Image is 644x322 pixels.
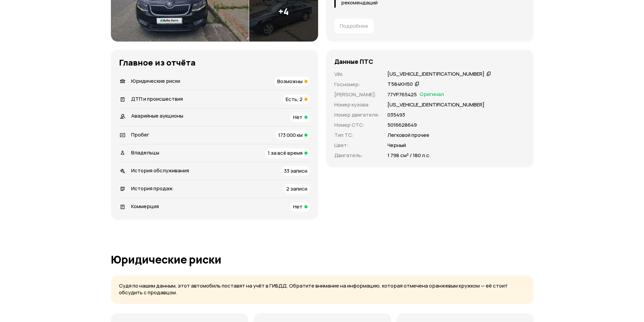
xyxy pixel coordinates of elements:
[284,167,307,174] span: 33 записи
[387,111,405,119] p: 035493
[131,95,183,102] span: ДТП и происшествия
[420,91,444,98] span: Оригинал
[131,185,173,192] span: История продаж
[334,71,379,78] p: VIN :
[334,121,379,129] p: Номер СТС :
[293,114,303,121] span: Нет
[387,71,484,78] div: [US_VEHICLE_IDENTIFICATION_NUMBER]
[387,81,413,88] div: Т584КН50
[387,142,406,149] p: Черный
[119,58,310,67] h3: Главное из отчёта
[387,152,431,159] p: 1 798 см³ / 180 л.с.
[387,121,417,129] p: 5016628649
[131,167,189,174] span: История обслуживания
[387,101,484,108] p: [US_VEHICLE_IDENTIFICATION_NUMBER]
[334,58,373,65] h4: Данные ПТС
[286,185,307,192] span: 2 записи
[387,91,417,98] p: 77УР765425
[131,112,183,119] span: Аварийные аукционы
[119,282,525,296] p: Судя по нашим данным, этот автомобиль поставят на учёт в ГИБДД. Обратите внимание на информацию, ...
[131,131,149,138] span: Пробег
[334,152,379,159] p: Двигатель :
[334,111,379,119] p: Номер двигателя :
[277,78,303,85] span: Возможны
[334,101,379,108] p: Номер кузова :
[334,81,379,88] p: Госномер :
[131,77,180,84] span: Юридические риски
[278,131,303,139] span: 173 000 км
[268,149,303,156] span: 1 за всё время
[293,203,303,210] span: Нет
[131,203,159,210] span: Коммерция
[334,91,379,98] p: [PERSON_NAME] :
[286,96,303,103] span: Есть, 2
[111,253,533,266] h1: Юридические риски
[387,131,429,139] p: Легковой прочее
[334,131,379,139] p: Тип ТС :
[131,149,159,156] span: Владельцы
[334,142,379,149] p: Цвет :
